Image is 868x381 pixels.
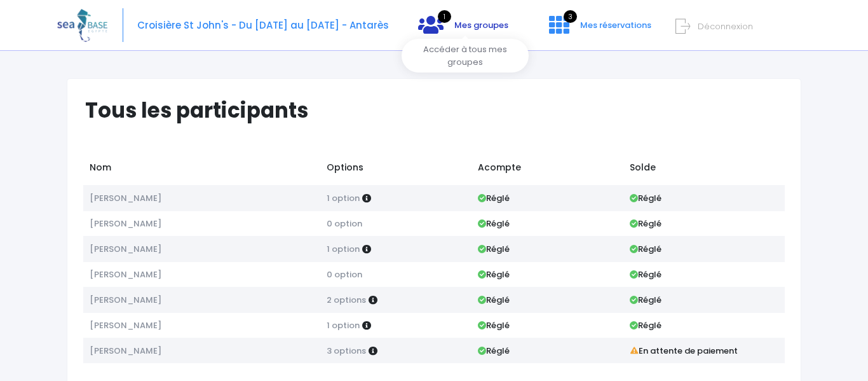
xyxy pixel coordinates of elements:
span: 1 option [327,192,360,204]
span: 1 option [327,243,360,255]
span: [PERSON_NAME] [90,218,161,230]
strong: Réglé [630,294,661,306]
strong: Réglé [478,319,510,331]
strong: Réglé [630,319,661,331]
div: Accéder à tous mes groupes [402,39,529,73]
span: [PERSON_NAME] [90,268,161,281]
h1: Tous les participants [85,98,794,123]
strong: Réglé [478,268,510,281]
strong: Réglé [478,218,510,230]
td: Solde [623,155,785,185]
span: 0 option [327,218,362,230]
strong: Réglé [478,192,510,204]
strong: Réglé [478,294,510,306]
a: 1 Mes groupes [408,24,519,36]
span: [PERSON_NAME] [90,345,161,357]
strong: Réglé [478,345,510,357]
strong: Réglé [630,192,661,204]
strong: Réglé [630,243,661,255]
strong: Réglé [630,218,661,230]
span: [PERSON_NAME] [90,294,161,306]
span: 3 [564,10,577,23]
td: Nom [83,155,320,185]
span: [PERSON_NAME] [90,319,161,331]
span: 3 options [327,345,366,357]
strong: Réglé [478,243,510,255]
td: Acompte [472,155,624,185]
span: 1 [438,10,451,23]
span: 0 option [327,268,362,281]
span: 1 option [327,319,360,331]
span: Croisière St John's - Du [DATE] au [DATE] - Antarès [137,18,389,32]
strong: Réglé [630,268,661,281]
td: Options [320,155,472,185]
span: Mes réservations [580,19,651,31]
span: [PERSON_NAME] [90,192,161,204]
a: 3 Mes réservations [539,24,659,36]
span: 2 options [327,294,366,306]
span: Mes groupes [454,19,508,31]
span: [PERSON_NAME] [90,243,161,255]
span: Déconnexion [698,20,753,32]
strong: En attente de paiement [630,345,738,357]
